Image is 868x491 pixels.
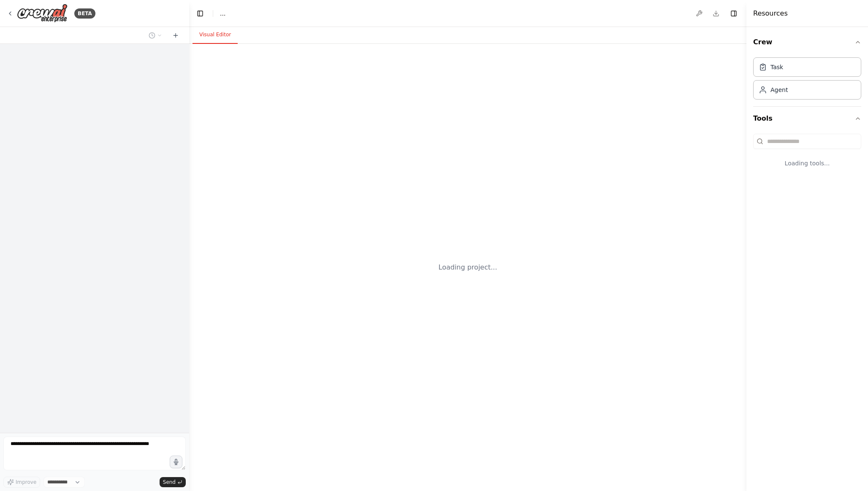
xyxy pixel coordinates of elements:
button: Switch to previous chat [145,30,165,40]
div: Agent [770,86,788,94]
span: Improve [16,479,36,486]
button: Hide right sidebar [728,8,740,19]
button: Hide left sidebar [194,8,206,19]
button: Click to speak your automation idea [170,456,182,468]
nav: breadcrumb [220,9,225,18]
div: Loading project... [439,262,497,272]
div: Loading tools... [753,152,861,174]
button: Crew [753,30,861,54]
div: Crew [753,54,861,106]
button: Send [160,477,186,487]
span: ... [220,9,225,18]
button: Improve [3,477,40,488]
h4: Resources [753,8,788,19]
span: Send [163,479,176,486]
div: Task [770,63,783,71]
img: Logo [17,4,68,23]
div: Tools [753,130,861,181]
div: BETA [74,8,95,19]
button: Visual Editor [193,26,238,44]
button: Start a new chat [169,30,182,40]
button: Tools [753,107,861,130]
